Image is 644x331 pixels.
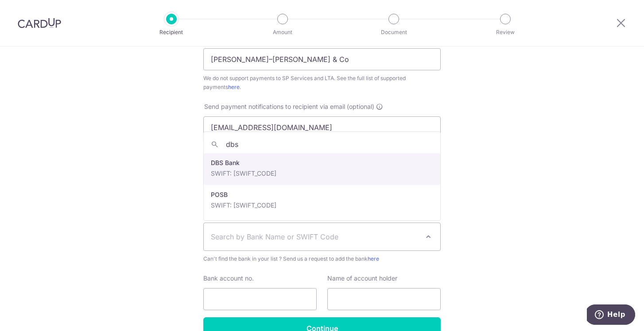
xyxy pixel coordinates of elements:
p: POSB [211,190,433,199]
p: DBS Bank [211,158,433,167]
a: here [368,255,379,262]
label: Bank account no. [203,274,254,283]
span: Help [20,6,39,14]
span: Search by Bank Name or SWIFT Code [211,231,419,242]
img: CardUp [18,18,61,28]
label: Name of account holder [327,274,397,283]
p: SWIFT: [SWIFT_CODE] [211,201,433,210]
p: Document [361,28,427,37]
p: SWIFT: [SWIFT_CODE] [211,169,433,178]
p: Amount [250,28,315,37]
p: Recipient [139,28,204,37]
iframe: Opens a widget where you can find more information [587,304,635,327]
span: Send payment notifications to recipient via email (optional) [204,102,374,111]
input: Enter email address [203,116,441,139]
div: We do not support payments to SP Services and LTA. See the full list of supported payments . [203,74,441,92]
p: Review [473,28,538,37]
a: here [228,84,240,90]
span: Can't find the bank in your list ? Send us a request to add the bank [203,254,441,263]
